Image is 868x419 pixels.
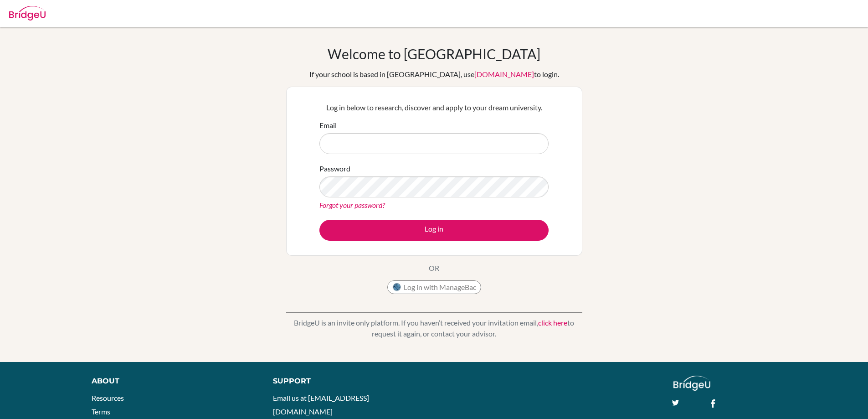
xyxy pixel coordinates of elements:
p: Log in below to research, discover and apply to your dream university. [319,102,549,113]
p: OR [429,263,439,274]
a: Terms [92,407,110,416]
h1: Welcome to [GEOGRAPHIC_DATA] [328,46,540,62]
a: Email us at [EMAIL_ADDRESS][DOMAIN_NAME] [273,393,369,416]
a: click here [538,318,567,327]
div: Support [273,376,423,387]
a: Resources [92,393,124,402]
img: Bridge-U [9,6,46,21]
label: Email [319,120,337,131]
div: About [92,376,252,387]
a: Forgot your password? [319,201,385,209]
button: Log in [319,220,549,241]
button: Log in with ManageBac [387,280,481,294]
p: BridgeU is an invite only platform. If you haven’t received your invitation email, to request it ... [286,317,582,339]
label: Password [319,163,350,174]
img: logo_white@2x-f4f0deed5e89b7ecb1c2cc34c3e3d731f90f0f143d5ea2071677605dd97b5244.png [673,376,710,391]
div: If your school is based in [GEOGRAPHIC_DATA], use to login. [309,69,559,80]
a: [DOMAIN_NAME] [474,70,534,78]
